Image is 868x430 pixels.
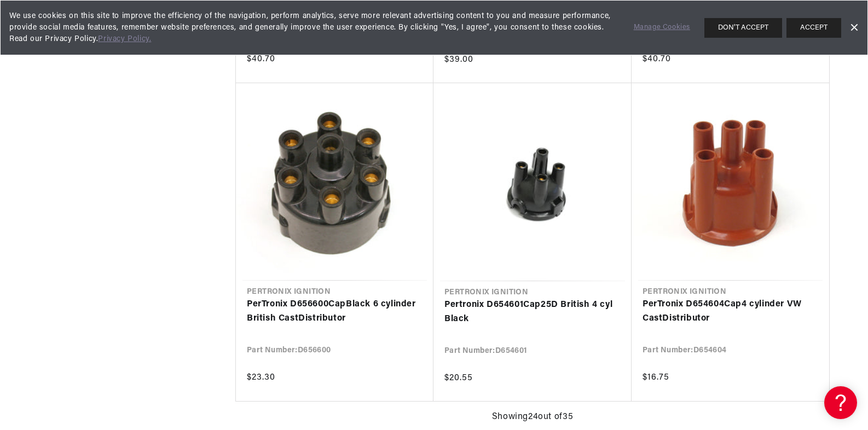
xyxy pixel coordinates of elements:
span: We use cookies on this site to improve the efficiency of the navigation, perform analytics, serve... [9,10,618,45]
a: Dismiss Banner [846,20,862,36]
a: PerTronix D656600CapBlack 6 cylinder British CastDistributor [247,298,423,326]
a: Pertronix D654601Cap25D British 4 cyl Black [444,298,621,326]
span: Showing 24 out of 35 [492,410,573,425]
a: Privacy Policy. [98,35,151,43]
button: DON'T ACCEPT [704,18,782,38]
a: Manage Cookies [634,22,690,33]
a: PerTronix D654604Cap4 cylinder VW CastDistributor [643,298,818,326]
button: ACCEPT [786,18,841,38]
